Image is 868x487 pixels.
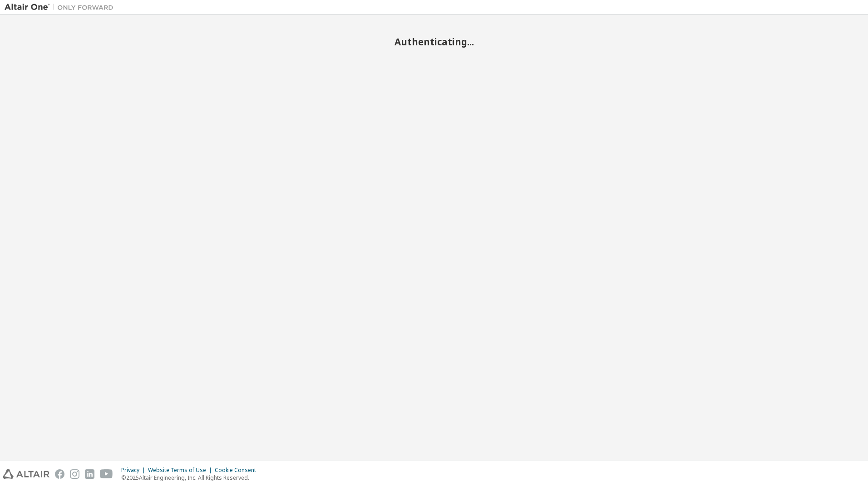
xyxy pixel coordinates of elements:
img: linkedin.svg [85,469,94,479]
img: instagram.svg [70,469,79,479]
img: facebook.svg [55,469,64,479]
div: Website Terms of Use [148,467,215,474]
div: Cookie Consent [215,467,261,474]
img: altair_logo.svg [3,469,49,479]
img: youtube.svg [100,469,113,479]
h2: Authenticating... [5,36,863,48]
p: © 2025 Altair Engineering, Inc. All Rights Reserved. [121,474,261,482]
img: Altair One [5,3,118,12]
div: Privacy [121,467,148,474]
